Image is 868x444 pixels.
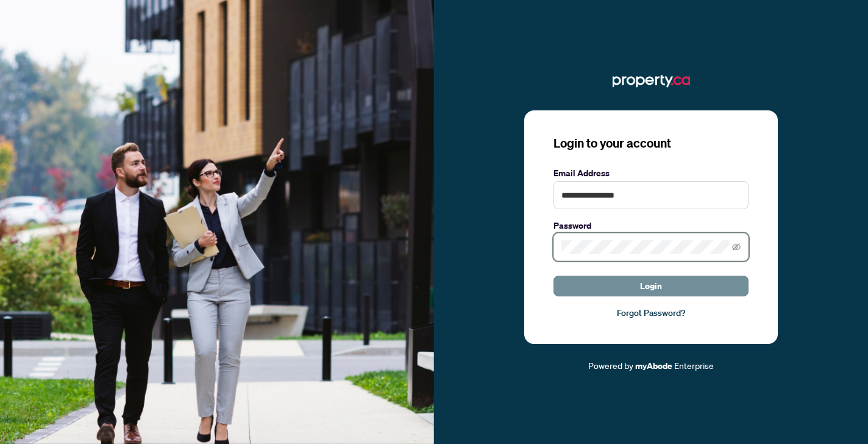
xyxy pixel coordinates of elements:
span: Login [640,276,662,296]
a: Forgot Password? [553,306,749,320]
span: Powered by [588,360,633,371]
span: Enterprise [674,360,714,371]
label: Email Address [553,167,749,180]
button: Login [553,276,749,296]
img: ma-logo [613,71,690,91]
label: Password [553,219,749,232]
a: myAbode [635,359,672,373]
h3: Login to your account [553,135,749,152]
span: eye-invisible [732,243,741,251]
